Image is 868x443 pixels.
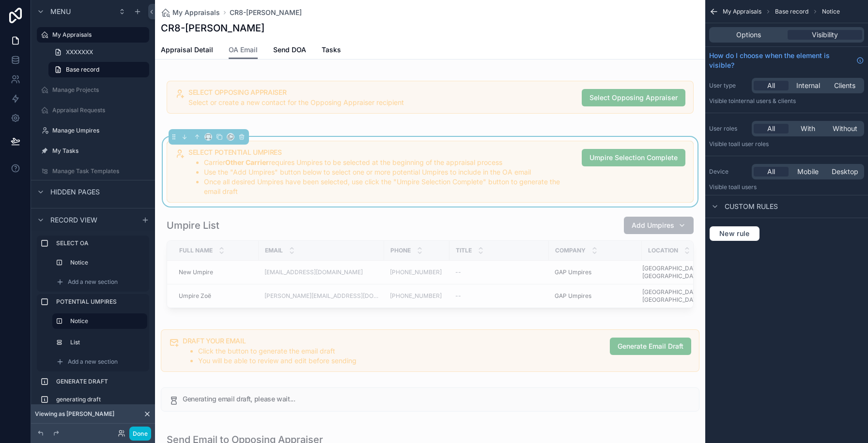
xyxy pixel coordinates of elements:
a: My Appraisals [161,8,220,17]
span: All [767,124,775,133]
a: Appraisal Detail [161,41,213,60]
label: List [70,339,143,346]
label: Manage Task Templates [52,167,147,175]
div: * Carrier **Other Carrier** requires Umpires to be selected at the beginning of the appraisal pro... [188,158,574,196]
span: Tasks [322,45,341,55]
a: My Appraisals [37,27,149,43]
span: Umpire Selection Complete [589,153,678,162]
span: Add a new section [68,358,118,366]
span: Base record [66,66,99,74]
a: XXXXXXX [48,44,149,60]
span: New rule [715,229,754,238]
button: Umpire Selection Complete [582,149,685,166]
span: Phone [390,247,411,254]
label: SELECT OA [56,239,145,247]
button: New rule [709,226,760,241]
span: How do I choose when the element is visible? [709,51,852,70]
span: All user roles [734,140,769,148]
label: User roles [709,125,748,133]
a: Send DOA [273,41,306,60]
span: Options [736,30,761,40]
label: Manage Projects [52,86,147,94]
span: Without [833,124,857,133]
span: Viewing as [PERSON_NAME] [35,410,114,418]
label: generating draft [56,396,145,403]
p: Visible to [709,97,864,105]
label: User type [709,82,748,89]
span: All [767,81,775,90]
span: With [801,124,815,133]
li: Carrier requires Umpires to be selected at the beginning of the appraisal process [204,158,574,167]
li: Use the "Add Umpires" button below to select one or more potential Umpires to include in the OA e... [204,167,574,177]
a: Manage Umpires [37,123,149,138]
span: Send DOA [273,45,306,55]
p: Visible to [709,140,864,148]
span: Desktop [832,167,858,177]
span: XXXXXXX [66,48,93,56]
p: Visible to [709,183,864,191]
span: My Appraisals [172,8,220,17]
label: Device [709,168,748,176]
span: Menu [50,7,71,16]
span: Mobile [797,167,819,177]
a: Appraisal Requests [37,103,149,118]
span: Visibility [812,30,838,40]
label: Manage Umpires [52,127,147,134]
a: CR8-[PERSON_NAME] [230,8,302,17]
button: Done [129,427,151,441]
a: Tasks [322,41,341,60]
label: Appraisal Requests [52,106,147,114]
span: Custom rules [725,202,778,211]
strong: Other Carrier [225,158,269,166]
h1: CR8-[PERSON_NAME] [161,21,264,35]
a: Base record [48,62,149,77]
span: Hidden pages [50,187,100,197]
a: [V1 DEP] Appraisal Requests [37,206,149,221]
span: Base record [775,8,808,15]
span: Add a new section [68,278,118,286]
span: Clients [834,81,855,90]
label: Notice [70,259,143,266]
span: all users [734,183,757,191]
span: All [767,167,775,177]
a: How do I choose when the element is visible? [709,51,864,70]
span: Title [456,247,472,254]
h5: SELECT POTENTIAL UMPIRES [188,149,574,156]
span: Location [648,247,678,254]
span: Appraisal Detail [161,45,213,55]
label: GENERATE DRAFT [56,378,145,385]
span: Full Name [179,247,213,254]
a: Manage Projects [37,82,149,98]
div: scrollable content [31,231,155,408]
label: POTENTIAL UMPIRES [56,298,145,306]
a: Manage Task Templates [37,163,149,179]
label: Notice [70,317,139,325]
a: My Tasks [37,143,149,159]
span: My Appraisals [723,8,761,15]
span: Record view [50,215,97,224]
span: Internal users & clients [734,97,796,104]
span: Email [265,247,283,254]
label: My Tasks [52,147,147,155]
span: Notice [822,8,840,15]
span: Company [555,247,586,254]
label: My Appraisals [52,31,143,39]
span: Internal [796,81,820,90]
a: OA Email [229,41,258,59]
li: Once all desired Umpires have been selected, use click the "Umpire Selection Complete" button to ... [204,177,574,196]
span: OA Email [229,45,258,55]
